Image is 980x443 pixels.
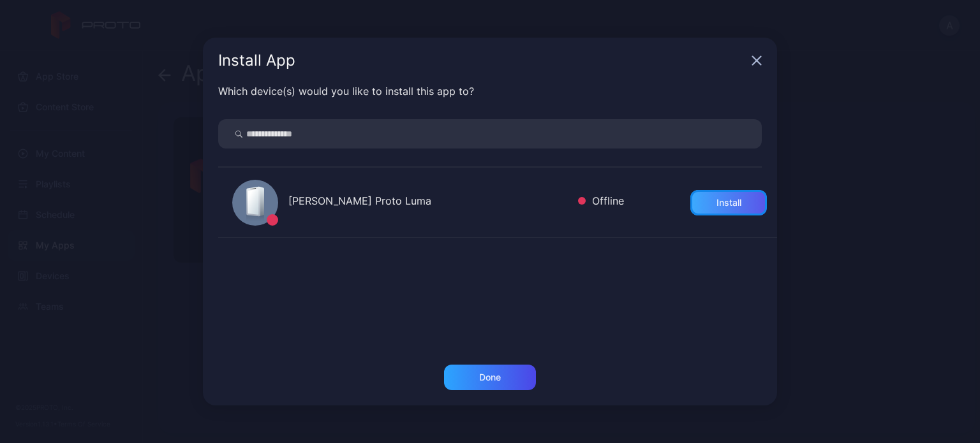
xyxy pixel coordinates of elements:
[218,84,762,99] div: Which device(s) would you like to install this app to?
[444,365,536,390] button: Done
[288,193,568,212] div: [PERSON_NAME] Proto Luma
[690,190,767,215] button: Install
[218,53,746,68] div: Install App
[479,372,501,382] div: Done
[578,193,624,212] div: Offline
